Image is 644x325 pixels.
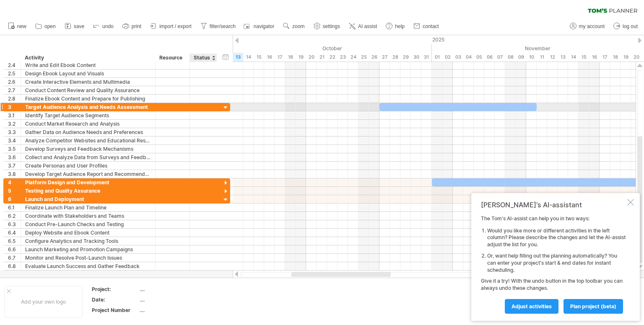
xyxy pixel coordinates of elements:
div: Launch Marketing and Promotion Campaigns [25,245,151,253]
span: my account [579,23,605,29]
span: help [395,23,405,29]
div: Wednesday, 12 November 2025 [547,53,558,62]
div: Finalize Ebook Content and Prepare for Publishing [25,95,151,103]
a: contact [411,21,441,32]
div: Activity [25,54,151,62]
div: Monitor and Resolve Post-Launch Issues [25,254,151,262]
a: plan project (beta) [563,299,623,314]
div: 6.6 [8,245,21,253]
span: undo [102,23,114,29]
div: Monday, 27 October 2025 [379,53,390,62]
div: Thursday, 13 November 2025 [558,53,568,62]
span: print [132,23,141,29]
div: Identify Target Audience Segments [25,111,151,119]
div: Resource [159,54,185,62]
div: Analyze Competitor Websites and Educational Resources [25,137,151,144]
div: Friday, 14 November 2025 [568,53,579,62]
a: filter/search [198,21,238,32]
div: Gather Data on Audience Needs and Preferences [25,128,151,136]
div: Friday, 24 October 2025 [348,53,358,62]
div: October 2025 [107,44,432,53]
div: Status [194,54,212,62]
div: Target Audience Analysis and Needs Assessment [25,103,151,111]
div: Monday, 10 November 2025 [526,53,537,62]
a: AI assist [347,21,379,32]
div: Collect and Analyze Data from Surveys and Feedback [25,153,151,161]
div: .... [140,307,210,314]
div: Testing and Quality Assurance [25,187,151,195]
div: Tuesday, 28 October 2025 [390,53,400,62]
div: Wednesday, 22 October 2025 [327,53,338,62]
span: contact [423,23,439,29]
div: Wednesday, 19 November 2025 [621,53,631,62]
div: 6.8 [8,262,21,270]
div: Thursday, 23 October 2025 [338,53,348,62]
div: Sunday, 9 November 2025 [516,53,526,62]
div: 6.7 [8,254,21,262]
span: filter/search [210,23,236,29]
div: Create Personas and User Profiles [25,162,151,170]
div: Wednesday, 5 November 2025 [474,53,484,62]
div: Date: [92,296,138,303]
div: Wednesday, 15 October 2025 [254,53,264,62]
div: Saturday, 8 November 2025 [505,53,516,62]
div: 6.2 [8,212,21,220]
div: 3.4 [8,137,21,144]
div: 2.6 [8,78,21,86]
div: Evaluate Launch Success and Gather Feedback [25,262,151,270]
div: Wednesday, 29 October 2025 [400,53,411,62]
div: Sunday, 2 November 2025 [442,53,453,62]
div: 3.8 [8,170,21,178]
span: save [74,23,84,29]
div: Tuesday, 21 October 2025 [317,53,327,62]
span: settings [323,23,340,29]
span: navigator [254,23,274,29]
div: Friday, 17 October 2025 [275,53,285,62]
div: 2.7 [8,86,21,94]
div: 2.5 [8,70,21,77]
div: Conduct Market Research and Analysis [25,120,151,128]
a: my account [568,21,607,32]
div: Saturday, 25 October 2025 [358,53,369,62]
div: Thursday, 30 October 2025 [411,53,421,62]
a: new [6,21,29,32]
a: open [33,21,58,32]
span: Adjust activities [512,303,552,310]
li: Or, want help filling out the planning automatically? You can enter your project's start & end da... [487,253,626,273]
div: Sunday, 26 October 2025 [369,53,379,62]
a: save [62,21,87,32]
div: 3.5 [8,145,21,153]
div: Project Number [92,307,138,314]
a: Adjust activities [505,299,558,314]
div: Thursday, 20 November 2025 [631,53,641,62]
div: 3 [8,103,21,111]
div: .... [140,286,210,293]
div: 4 [8,178,21,186]
a: zoom [281,21,307,32]
div: Platform Design and Development [25,178,151,186]
span: log out [623,23,638,29]
div: 3.3 [8,128,21,136]
div: 3.6 [8,153,21,161]
div: Saturday, 18 October 2025 [285,53,296,62]
div: 3.2 [8,120,21,128]
a: help [384,21,407,32]
div: Develop Surveys and Feedback Mechanisms [25,145,151,153]
div: Sunday, 16 November 2025 [589,53,600,62]
a: settings [312,21,343,32]
div: Add your own logo [4,286,83,317]
div: Monday, 20 October 2025 [306,53,317,62]
div: Thursday, 6 November 2025 [484,53,495,62]
a: navigator [242,21,277,32]
div: The Tom's AI-assist can help you in two ways: Give it a try! With the undo button in the top tool... [481,215,626,313]
div: 5 [8,187,21,195]
div: Tuesday, 14 October 2025 [243,53,254,62]
span: plan project (beta) [570,303,616,310]
div: Create Interactive Elements and Multimedia [25,78,151,86]
div: Finalize Launch Plan and Timeline [25,204,151,212]
div: Project: [92,286,138,293]
div: 6.4 [8,229,21,237]
div: 6.1 [8,204,21,212]
div: Write and Edit Ebook Content [25,61,151,69]
span: open [44,23,56,29]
